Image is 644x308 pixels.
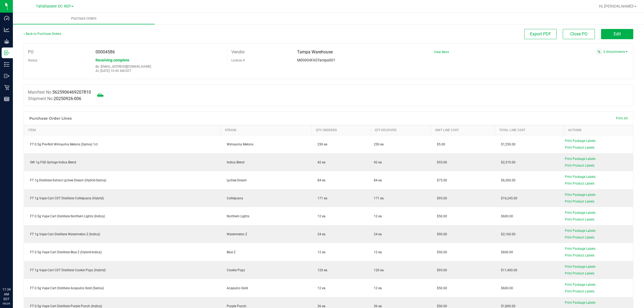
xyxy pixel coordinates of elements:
span: Print Product Labels [565,236,594,239]
inline-svg: Dashboard [4,16,9,21]
span: Print Package Labels [565,139,595,143]
span: 24 ea [315,232,325,236]
span: Print Product Labels [565,200,594,203]
span: Edit [614,31,621,36]
inline-svg: Reports [4,96,9,102]
span: Acapulco Gold [224,286,248,290]
label: Manifest No: [28,89,91,96]
span: 20250926-006 [54,96,81,101]
span: 120 ea [315,268,327,272]
span: 12 ea [374,250,382,255]
span: $600.00 [498,286,513,290]
div: FT 1g Vape Cart CDT Distillate Cookie Popz (Hybrid) [27,268,218,273]
span: Print All [616,116,628,120]
span: $2,310.00 [498,160,515,164]
span: $50.00 [434,214,447,218]
span: $90.00 [434,232,447,236]
span: $95.00 [434,268,447,272]
span: $95.00 [434,196,447,200]
th: Item [24,125,221,135]
th: Qty Received [371,125,431,135]
span: 250 ea [315,142,327,146]
a: 0 Attachments [603,50,628,54]
div: FT 0.5g Vape Cart Distillate Blue Z (Hybrid-Indica) [27,250,218,255]
span: Print Product Labels [565,254,594,257]
inline-svg: Inventory [4,62,9,67]
div: FT 1g Vape Cart CDT Distillate Colliejuana (Hybrid) [27,196,218,201]
span: 00004586 [96,49,115,54]
span: $2,160.00 [498,232,515,236]
span: Purple Punch [224,304,246,308]
span: Print Package Labels [565,247,595,251]
span: 12 ea [315,214,325,218]
p: At: [DATE] 10:49 AM EDT [96,69,223,73]
label: Status [28,56,37,64]
span: 36 ea [315,304,325,308]
th: Strain [221,125,312,135]
span: Cookie Popz [224,268,245,272]
span: 12 ea [374,214,382,219]
th: Qty Ordered [312,125,370,135]
span: Print Product Labels [565,289,594,293]
span: $50.00 [434,304,447,308]
div: FT 0.5g Vape Cart Distillate Northern Lights (Indica) [27,214,218,219]
span: $50.00 [434,286,447,290]
label: Shipment No: [28,96,81,102]
th: Total Line Cost [495,125,564,135]
div: FT 0.5g Vape Cart Distillate Acapulco Gold (Sativa) [27,286,218,291]
label: Vendor [231,48,245,56]
span: 120 ea [374,268,384,273]
span: $1,800.00 [498,304,515,308]
span: Print Product Labels [565,272,594,275]
span: Print Package Labels [565,175,595,179]
inline-svg: Analytics [4,27,9,32]
span: Print Package Labels [565,265,595,269]
button: Close PO [563,29,595,39]
span: Print Product Labels [565,164,594,167]
span: Print Package Labels [565,211,595,215]
a: Back to Purchase Orders [24,32,61,36]
span: Hi, [PERSON_NAME]! [599,4,634,8]
iframe: Resource center unread badge [16,264,22,271]
inline-svg: Inbound [4,50,9,56]
span: Colliejuana [224,196,243,200]
a: View More [434,50,449,54]
span: $75.00 [434,178,447,182]
span: Blue Z [224,250,236,254]
p: 09/29 [2,302,10,306]
span: Lychee Dream [224,178,247,182]
span: M00004FASTampa001 [297,58,335,62]
a: Purchase Orders [13,13,155,24]
span: Print Product Labels [565,146,594,149]
inline-svg: Grow [4,39,9,44]
span: Print Product Labels [565,218,594,221]
inline-svg: Retail [4,85,9,90]
th: Unit Line Cost [431,125,495,135]
span: 250 ea [374,142,384,147]
span: 12 ea [315,250,325,254]
span: Close PO [570,31,587,36]
span: Mark as not Arrived [95,90,106,101]
span: Northern Lights [224,214,249,218]
span: Watermelon Z [224,232,247,236]
span: Purchase Orders [64,16,104,21]
span: $55.00 [434,160,447,164]
span: Indica Blend [224,160,244,164]
div: SW 1g FSO Syringe Indica Blend [27,160,218,165]
span: $1,250.00 [498,142,515,146]
span: 171 ea [374,196,384,201]
span: Print Package Labels [565,193,595,197]
span: Attach a document [595,48,603,55]
span: Print Package Labels [565,157,595,161]
span: $11,400.00 [498,268,517,272]
span: Tallahassee DC REP [36,4,71,9]
h1: Purchase Order Lines [29,116,72,120]
p: 11:34 AM EDT [2,287,10,302]
th: Actions [564,125,633,135]
span: 84 ea [315,178,325,182]
span: Tampa Warehouse [297,49,333,54]
span: 42 ea [374,160,382,165]
iframe: Resource center [5,265,21,281]
span: $600.00 [498,214,513,218]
